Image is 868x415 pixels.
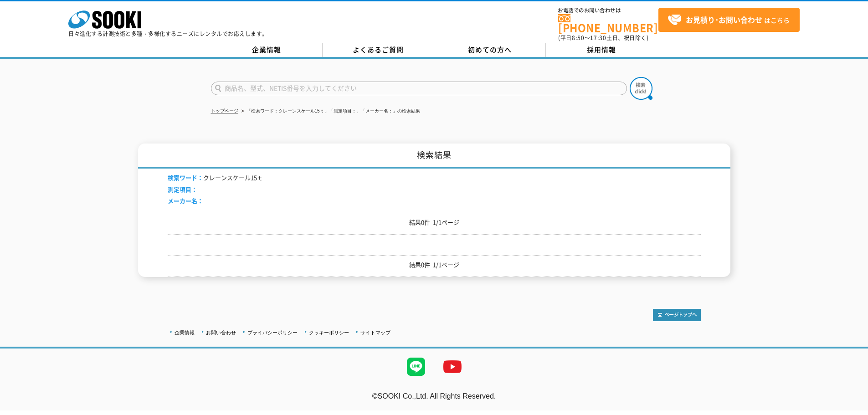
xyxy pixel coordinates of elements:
img: LINE [398,348,434,385]
a: プライバシーポリシー [247,330,298,335]
span: はこちら [668,13,790,27]
a: 企業情報 [211,43,323,57]
img: トップページへ [653,309,701,321]
a: よくあるご質問 [323,43,434,57]
a: お見積り･お問い合わせはこちら [658,8,800,32]
p: 結果0件 1/1ページ [168,218,701,227]
span: (平日 ～ 土日、祝日除く) [558,34,648,42]
a: [PHONE_NUMBER] [558,14,658,33]
input: 商品名、型式、NETIS番号を入力してください [211,82,627,95]
span: 17:30 [590,34,606,42]
a: サイトマップ [360,330,390,335]
h1: 検索結果 [138,143,730,169]
span: 8:50 [572,34,585,42]
a: 初めての方へ [434,43,546,57]
span: メーカー名： [168,196,203,205]
span: 検索ワード： [168,173,203,182]
a: 採用情報 [546,43,657,57]
span: お電話でのお問い合わせは [558,8,658,13]
p: 日々進化する計測技術と多種・多様化するニーズにレンタルでお応えします。 [68,31,268,36]
a: お問い合わせ [206,330,236,335]
li: クレーンスケール15ｔ [168,173,263,183]
a: 企業情報 [175,330,195,335]
strong: お見積り･お問い合わせ [686,14,762,25]
a: クッキーポリシー [309,330,349,335]
a: トップページ [211,108,238,113]
span: 測定項目： [168,185,197,194]
img: btn_search.png [630,77,652,100]
p: 結果0件 1/1ページ [168,260,701,270]
li: 「検索ワード：クレーンスケール15ｔ」「測定項目：」「メーカー名：」の検索結果 [240,107,420,116]
span: 初めての方へ [468,45,512,55]
img: YouTube [434,348,471,385]
a: テストMail [833,401,868,409]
